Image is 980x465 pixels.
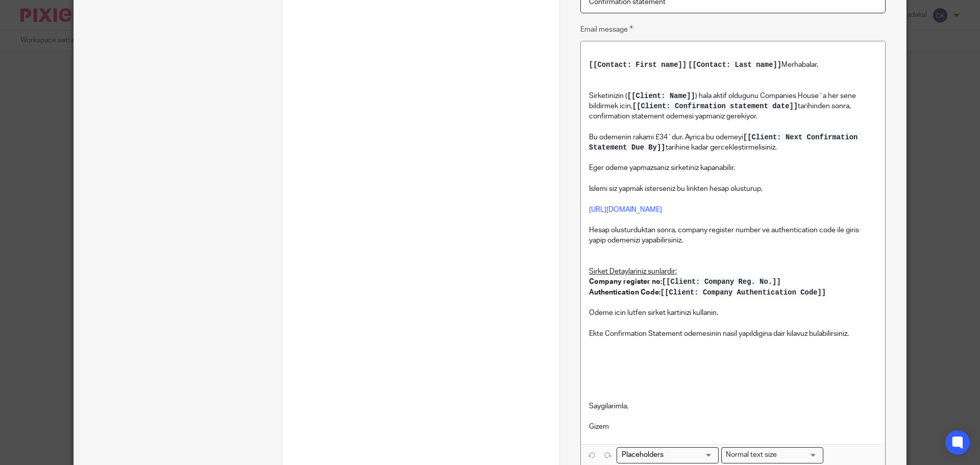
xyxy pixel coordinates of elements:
[589,61,687,69] span: [[Contact: First name]]
[617,447,719,463] div: Placeholders
[589,60,877,70] p: Merhabalar,
[589,133,862,152] span: [[Client: Next Confirmation Statement Due By]]
[721,447,823,463] div: Search for option
[660,288,826,297] span: [[Client: Company Authentication Code]]
[589,318,877,339] p: Ekte Confirmation Statement odemesinin nasil yapildigina dair kilavuz bulabilirsiniz.
[589,163,877,308] p: Eger odeme yapmazsaniz sirketiniz kapanabilir. Islemi siz yapmak isterseniz bu linkten hesap olus...
[589,268,677,275] u: Sirket Detaylariniz sunlardir:
[662,278,781,286] span: [[Client: Company Reg. No.]]
[589,278,826,296] strong: Company register no: Authentication Code:
[627,92,695,100] span: [[Client: Name]]
[589,422,877,432] p: Gizem
[721,447,823,463] div: Text styles
[617,447,719,463] div: Search for option
[632,102,798,110] span: [[Client: Confirmation statement date]]
[724,450,779,460] span: Normal text size
[688,61,781,69] span: [[Contact: Last name]]
[589,80,877,153] p: Sirketinizin ( ) hala aktif oldugunu Companies House`a her sene bildirmek icin, tarihinden sonra,...
[618,450,713,460] input: Search for option
[780,450,817,460] input: Search for option
[589,349,877,411] p: Saygilarimla,
[589,206,662,213] a: [URL][DOMAIN_NAME]
[589,308,877,318] p: Odeme icin lutfen sirket kartinizi kullanin.
[580,23,633,35] label: Email message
